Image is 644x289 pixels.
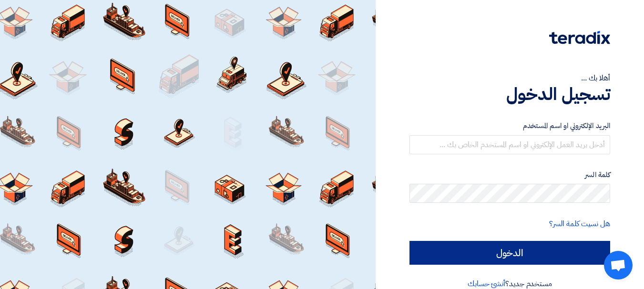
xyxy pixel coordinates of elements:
[409,135,610,154] input: أدخل بريد العمل الإلكتروني او اسم المستخدم الخاص بك ...
[409,84,610,105] h1: تسجيل الدخول
[409,72,610,84] div: أهلا بك ...
[409,120,610,131] label: البريد الإلكتروني او اسم المستخدم
[549,31,610,44] img: Teradix logo
[549,218,610,229] a: هل نسيت كلمة السر؟
[604,251,633,279] div: Open chat
[409,241,610,265] input: الدخول
[409,169,610,180] label: كلمة السر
